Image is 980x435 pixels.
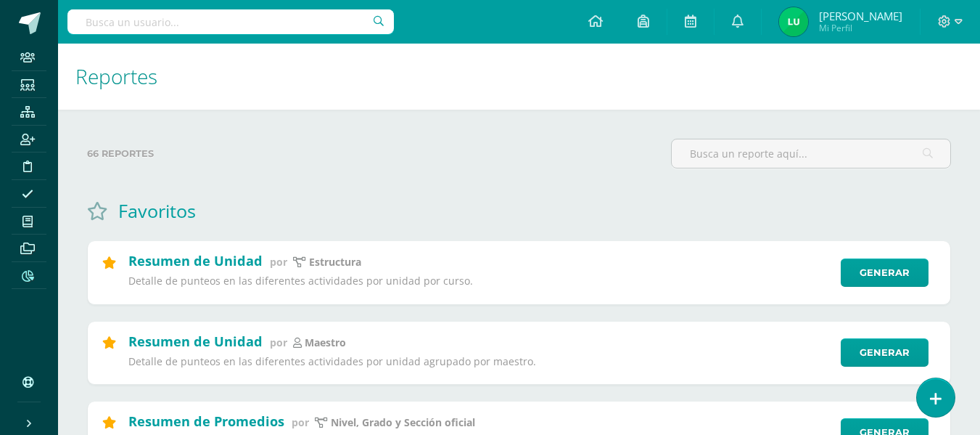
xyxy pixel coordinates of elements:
input: Busca un reporte aquí... [672,139,950,168]
p: maestro [305,336,346,349]
label: 66 reportes [87,139,659,168]
input: Busca un usuario... [67,9,394,34]
span: por [292,415,309,429]
h2: Resumen de Unidad [128,252,263,269]
h2: Resumen de Unidad [128,333,263,350]
span: [PERSON_NAME] [819,9,902,23]
h2: Resumen de Promedios [128,412,284,430]
p: Nivel, Grado y Sección oficial [331,416,475,429]
span: Mi Perfil [819,22,902,34]
h1: Favoritos [118,198,196,223]
a: Generar [841,338,928,367]
p: Detalle de punteos en las diferentes actividades por unidad agrupado por maestro. [128,355,831,368]
span: por [270,255,287,269]
span: por [270,336,287,349]
p: Detalle de punteos en las diferentes actividades por unidad por curso. [128,275,831,288]
img: 54682bb00531784ef96ee9fbfedce966.png [779,7,808,36]
p: estructura [309,256,361,269]
a: Generar [841,259,928,287]
span: Reportes [75,62,157,90]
